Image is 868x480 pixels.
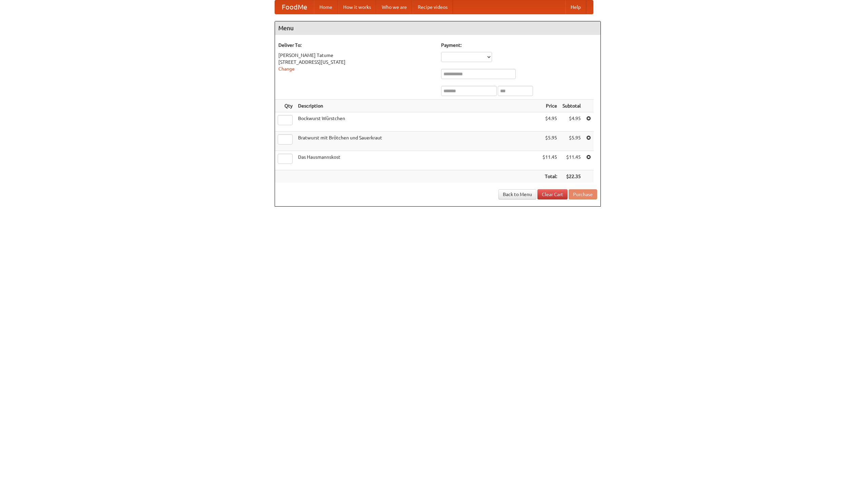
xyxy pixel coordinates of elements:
[498,189,536,199] a: Back to Menu
[441,42,597,49] h5: Payment:
[338,0,376,14] a: How it works
[295,151,540,170] td: Das Hausmannskost
[412,0,453,14] a: Recipe videos
[278,66,295,72] a: Change
[314,0,338,14] a: Home
[560,112,584,132] td: $4.95
[376,0,412,14] a: Who we are
[278,52,434,59] div: [PERSON_NAME] Tatume
[560,151,584,170] td: $11.45
[275,100,295,112] th: Qty
[295,112,540,132] td: Bockwurst Würstchen
[560,100,584,112] th: Subtotal
[275,0,314,14] a: FoodMe
[540,151,560,170] td: $11.45
[565,0,586,14] a: Help
[540,100,560,112] th: Price
[295,100,540,112] th: Description
[560,132,584,151] td: $5.95
[295,132,540,151] td: Bratwurst mit Brötchen und Sauerkraut
[540,132,560,151] td: $5.95
[540,170,560,183] th: Total:
[560,170,584,183] th: $22.35
[540,112,560,132] td: $4.95
[278,42,434,49] h5: Deliver To:
[569,189,597,199] button: Purchase
[278,59,434,65] div: [STREET_ADDRESS][US_STATE]
[537,189,568,199] a: Clear Cart
[275,21,600,35] h4: Menu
